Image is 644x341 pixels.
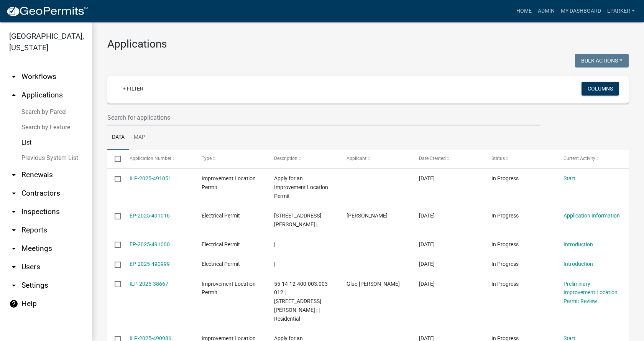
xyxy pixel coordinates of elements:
[202,175,256,190] span: Improvement Location Permit
[419,213,435,219] span: 10/10/2025
[122,150,194,168] datatable-header-cell: Application Number
[563,213,620,219] a: Application Information
[9,226,18,235] i: arrow_drop_down
[491,241,519,247] span: In Progress
[556,150,629,168] datatable-header-cell: Current Activity
[130,281,168,287] a: ILP-2025-38667
[9,207,18,216] i: arrow_drop_down
[563,175,575,181] a: Start
[347,281,400,287] span: Glue-Lam Erectors
[107,150,122,168] datatable-header-cell: Select
[130,156,171,161] span: Application Number
[202,281,256,296] span: Improvement Location Permit
[202,156,212,161] span: Type
[347,156,366,161] span: Applicant
[604,4,638,18] a: lparker
[202,261,240,267] span: Electrical Permit
[274,213,321,227] span: 6143 N JENNIFER LYNN LN |
[9,189,18,198] i: arrow_drop_down
[130,241,170,247] a: EP-2025-491000
[491,281,519,287] span: In Progress
[535,4,558,18] a: Admin
[274,281,329,322] span: 55-14-12-400-003.003-012 | 9196 E COOPER RD | | Residential
[419,156,446,161] span: Date Created
[202,213,240,219] span: Electrical Permit
[9,262,18,272] i: arrow_drop_down
[563,261,593,267] a: Introduction
[194,150,267,168] datatable-header-cell: Type
[419,175,435,181] span: 10/10/2025
[491,156,505,161] span: Status
[202,241,240,247] span: Electrical Permit
[274,156,297,161] span: Description
[484,150,556,168] datatable-header-cell: Status
[563,241,593,247] a: Introduction
[339,150,412,168] datatable-header-cell: Applicant
[419,261,435,267] span: 10/10/2025
[9,170,18,180] i: arrow_drop_down
[563,281,618,305] a: Preliminary Improvement Location Permit Review
[130,213,170,219] a: EP-2025-491016
[419,281,435,287] span: 10/10/2025
[130,175,171,181] a: ILP-2025-491051
[274,261,275,267] span: |
[419,241,435,247] span: 10/10/2025
[130,261,170,267] a: EP-2025-490999
[9,244,18,253] i: arrow_drop_down
[558,4,604,18] a: My Dashboard
[9,299,18,308] i: help
[117,82,149,96] a: + Filter
[107,110,540,125] input: Search for applications
[9,91,18,100] i: arrow_drop_up
[563,156,595,161] span: Current Activity
[107,38,629,51] h3: Applications
[412,150,484,168] datatable-header-cell: Date Created
[582,82,619,96] button: Columns
[274,241,275,247] span: |
[347,213,388,219] span: Benjamin R Kinkade
[491,261,519,267] span: In Progress
[274,175,328,199] span: Apply for an Improvement Location Permit
[513,4,535,18] a: Home
[267,150,339,168] datatable-header-cell: Description
[107,125,129,150] a: Data
[9,72,18,81] i: arrow_drop_down
[491,175,519,181] span: In Progress
[9,281,18,290] i: arrow_drop_down
[575,54,629,68] button: Bulk Actions
[491,213,519,219] span: In Progress
[129,125,150,150] a: Map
